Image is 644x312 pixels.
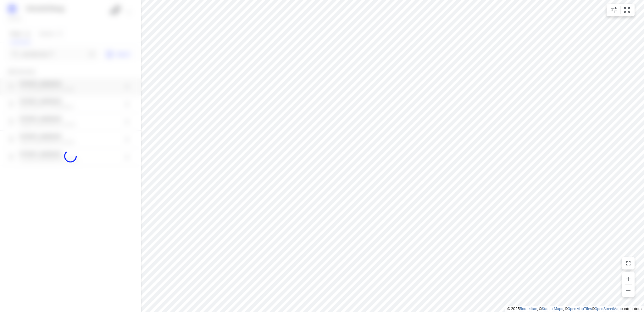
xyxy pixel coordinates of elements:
li: © 2025 , © , © © contributors [507,307,641,311]
div: small contained button group [607,4,635,16]
a: Stadia Maps [542,307,563,311]
a: OpenStreetMap [595,307,621,311]
button: Fit zoom [621,4,633,16]
a: Routetitan [520,307,537,311]
a: OpenMapTiles [568,307,592,311]
button: Map settings [608,4,620,16]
